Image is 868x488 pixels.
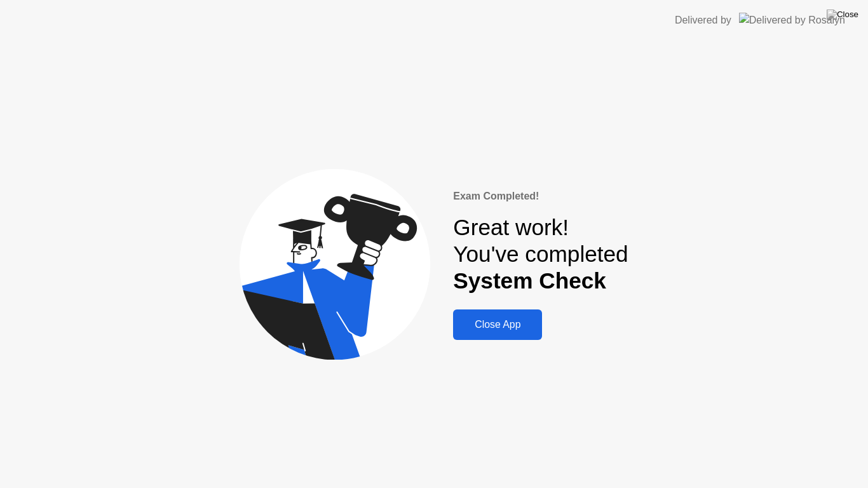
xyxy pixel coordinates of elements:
div: Close App [457,319,538,330]
img: Close [827,10,858,20]
div: Delivered by [675,13,731,28]
img: Delivered by Rosalyn [739,13,845,27]
div: Great work! You've completed [453,214,628,295]
button: Close App [453,309,542,340]
b: System Check [453,268,606,293]
div: Exam Completed! [453,189,628,204]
